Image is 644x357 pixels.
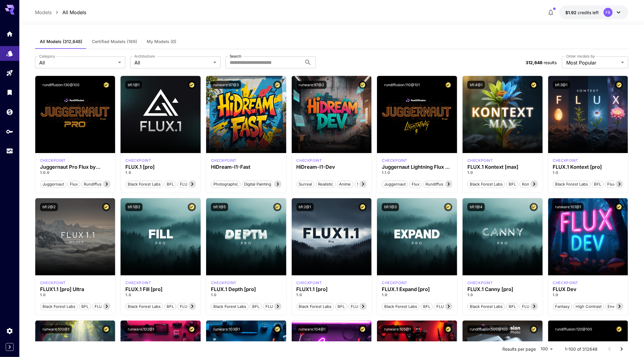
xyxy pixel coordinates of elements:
[125,180,163,188] button: Black Forest Labs
[40,280,66,286] p: checkpoint
[6,343,14,351] div: Expand sidebar
[211,158,237,163] div: HiDream Fast
[530,203,538,211] button: Certified Model – Vetted for best performance and includes a commercial license.
[126,304,163,310] span: Black Forest Labs
[530,325,538,334] button: Certified Model – Vetted for best performance and includes a commercial license.
[125,164,196,170] div: FLUX.1 [pro]
[40,158,66,163] div: FLUX.1 D
[565,9,599,16] div: $1.9196
[211,203,228,211] button: bfl:1@5
[40,81,82,89] button: rundiffusion:130@100
[553,81,570,89] button: bfl:3@1
[62,9,86,16] a: All Models
[40,302,78,310] button: Black Forest Labs
[335,302,347,310] button: BFL
[467,81,485,89] button: bfl:4@1
[382,325,413,334] button: runware:105@1
[165,181,176,187] span: BFL
[102,325,110,334] button: Certified Model – Vetted for best performance and includes a commercial license.
[6,108,13,116] div: Wallet
[382,170,452,175] p: 1.1.0
[382,181,408,187] span: juggernaut
[605,180,633,188] button: Flux Kontext
[93,304,131,310] span: FLUX1.1 [pro] Ultra
[125,280,151,286] p: checkpoint
[211,304,248,310] span: Black Forest Labs
[40,164,111,170] h3: Juggernaut Pro Flux by RunDiffusion
[263,302,303,310] button: FLUX.1 Depth [pro]
[177,302,212,310] button: FLUX.1 Fill [pro]
[40,180,66,188] button: juggernaut
[297,164,367,170] h3: HiDream-I1-Dev
[297,180,315,188] button: Surreal
[467,287,538,292] h3: FLUX.1 Canny [pro]
[297,292,367,298] p: 1.0
[553,181,590,187] span: Black Forest Labs
[297,158,322,163] p: checkpoint
[35,9,52,16] p: Models
[444,81,452,89] button: Certified Model – Vetted for best performance and includes a commercial license.
[467,325,510,334] button: rundiffusion:500@100
[336,304,347,310] span: BFL
[337,181,353,187] span: Anime
[39,59,116,66] span: All
[211,81,241,89] button: runware:97@3
[573,302,604,310] button: High Contrast
[39,54,55,59] label: Category
[468,304,505,310] span: Black Forest Labs
[565,10,578,15] span: $1.92
[502,346,536,352] p: Results per page
[382,292,452,298] p: 1.0
[578,10,599,15] span: credits left
[382,158,407,163] div: FLUX.1 D
[605,302,634,310] button: Environment
[147,39,176,44] span: My Models (0)
[592,180,604,188] button: BFL
[337,180,353,188] button: Anime
[211,164,281,170] div: HiDream-I1-Fast
[92,302,132,310] button: FLUX1.1 [pro] Ultra
[165,304,176,310] span: BFL
[538,345,555,353] div: 100
[544,60,557,65] span: results
[553,302,572,310] button: Fantasy
[297,302,334,310] button: Black Forest Labs
[188,81,196,89] button: Certified Model – Vetted for best performance and includes a commercial license.
[434,304,477,310] span: FLUX.1 Expand [pro]
[382,158,407,163] p: checkpoint
[467,180,505,188] button: Black Forest Labs
[559,5,628,19] button: $1.9196FB
[467,170,538,175] p: 1.0
[79,302,91,310] button: BFL
[134,59,211,66] span: All
[553,304,572,310] span: Fantasy
[242,180,274,188] button: Digital Painting
[263,304,303,310] span: FLUX.1 Depth [pro]
[616,343,628,355] button: Go to next page
[553,292,624,298] p: 1.0
[467,158,493,163] p: checkpoint
[382,287,452,292] div: FLUX.1 Expand [pro]
[164,302,176,310] button: BFL
[177,180,206,188] button: FLUX.1 [pro]
[553,180,591,188] button: Black Forest Labs
[467,292,538,298] p: 1.0
[125,325,157,334] button: runware:102@1
[273,81,281,89] button: Certified Model – Vetted for best performance and includes a commercial license.
[410,181,422,187] span: flux
[126,181,163,187] span: Black Forest Labs
[68,181,80,187] span: flux
[211,292,281,298] p: 1.0
[297,325,328,334] button: runware:104@1
[553,164,624,170] h3: FLUX.1 Kontext [pro]
[6,48,13,56] div: Models
[40,181,66,187] span: juggernaut
[382,280,407,286] p: checkpoint
[102,203,110,211] button: Certified Model – Vetted for best performance and includes a commercial license.
[467,302,505,310] button: Black Forest Labs
[211,325,242,334] button: runware:103@1
[35,9,86,16] nav: breadcrumb
[297,181,314,187] span: Surreal
[507,181,518,187] span: BFL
